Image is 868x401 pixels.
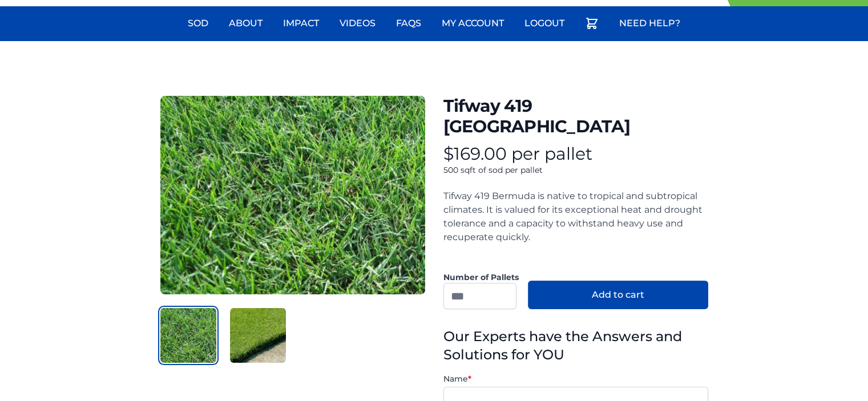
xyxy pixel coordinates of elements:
[181,10,215,37] a: Sod
[443,96,708,137] h1: Tifway 419 [GEOGRAPHIC_DATA]
[333,10,382,37] a: Videos
[518,10,571,37] a: Logout
[389,10,428,37] a: FAQs
[276,10,326,37] a: Impact
[528,281,708,309] button: Add to cart
[222,10,269,37] a: About
[443,272,519,283] label: Number of Pallets
[160,96,425,294] img: Detail Product Image 1
[443,327,708,364] h3: Our Experts have the Answers and Solutions for YOU
[443,144,708,164] p: $169.00 per pallet
[230,308,286,363] img: Product Image 2
[435,10,511,37] a: My Account
[160,308,216,363] img: Product Image 1
[443,373,708,384] label: Name
[443,189,708,258] div: Tifway 419 Bermuda is native to tropical and subtropical climates. It is valued for its exception...
[612,10,687,37] a: Need Help?
[443,164,708,176] p: 500 sqft of sod per pallet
